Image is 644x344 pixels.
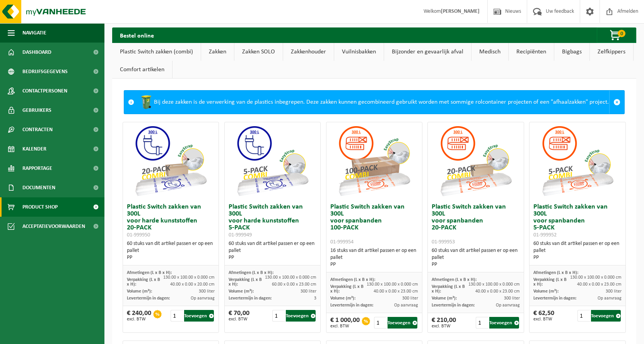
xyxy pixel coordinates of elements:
[272,282,316,287] span: 60.00 x 0.00 x 23.00 cm
[22,178,55,197] span: Documenten
[533,232,557,238] span: 01-999952
[402,296,418,301] span: 300 liter
[191,296,215,301] span: Op aanvraag
[432,277,477,282] span: Afmetingen (L x B x H):
[388,317,417,329] button: Toevoegen
[201,43,234,61] a: Zakken
[570,275,622,280] span: 130.00 x 100.00 x 0.000 cm
[127,254,215,261] div: PP
[229,277,262,287] span: Verpakking (L x B x H):
[265,275,316,280] span: 130.00 x 100.00 x 0.000 cm
[475,289,520,294] span: 40.00 x 0.00 x 23.00 cm
[533,289,559,294] span: Volume (m³):
[229,296,272,301] span: Levertermijn in dagen:
[138,91,609,114] div: Bij deze zakken is de verwerking van de plastics inbegrepen. Deze zakken kunnen gecombineerd gebr...
[272,310,285,322] input: 1
[432,284,465,294] span: Verpakking (L x B x H):
[330,317,360,329] div: € 1 000,00
[229,254,317,261] div: PP
[554,43,589,61] a: Bigbags
[432,247,520,268] div: 60 stuks van dit artikel passen er op een pallet
[437,122,514,200] img: 01-999953
[22,159,52,178] span: Rapportage
[374,317,387,329] input: 1
[127,296,170,301] span: Levertermijn in dagen:
[229,240,317,261] div: 60 stuks van dit artikel passen er op een pallet
[606,289,622,294] span: 300 liter
[432,317,456,329] div: € 210,00
[138,94,154,110] img: WB-0240-HPE-GN-50.png
[22,23,46,43] span: Navigatie
[127,277,160,287] span: Verpakking (L x B x H):
[489,317,519,329] button: Toevoegen
[533,310,554,322] div: € 62,50
[367,282,418,287] span: 130.00 x 100.00 x 0.000 cm
[184,310,214,322] button: Toevoegen
[127,310,151,322] div: € 240,00
[229,270,273,275] span: Afmetingen (L x B x H):
[384,43,471,61] a: Bijzonder en gevaarlijk afval
[199,289,215,294] span: 300 liter
[22,120,53,139] span: Contracten
[533,277,567,287] span: Verpakking (L x B x H):
[591,310,621,322] button: Toevoegen
[127,204,215,238] h3: Plastic Switch zakken van 300L voor harde kunststoffen 20-PACK
[229,204,317,238] h3: Plastic Switch zakken van 300L voor harde kunststoffen 5-PACK
[229,232,252,238] span: 01-999949
[471,43,508,61] a: Medisch
[234,43,283,61] a: Zakken SOLO
[330,239,354,245] span: 01-999954
[374,289,418,294] span: 40.00 x 0.00 x 23.00 cm
[476,317,489,329] input: 1
[432,303,475,308] span: Levertermijn in dagen:
[234,122,311,200] img: 01-999949
[301,289,316,294] span: 300 liter
[394,303,418,308] span: Op aanvraag
[330,204,419,245] h3: Plastic Switch zakken van 300L voor spanbanden 100-PACK
[533,240,622,261] div: 60 stuks van dit artikel passen er op een pallet
[22,62,68,81] span: Bedrijfsgegevens
[533,296,576,301] span: Levertermijn in dagen:
[432,324,456,329] span: excl. BTW
[127,270,172,275] span: Afmetingen (L x B x H):
[432,261,520,268] div: PP
[22,43,51,62] span: Dashboard
[509,43,554,61] a: Recipiënten
[127,232,150,238] span: 01-999950
[330,303,373,308] span: Levertermijn in dagen:
[533,317,554,322] span: excl. BTW
[533,254,622,261] div: PP
[127,240,215,261] div: 60 stuks van dit artikel passen er op een pallet
[441,9,480,14] strong: [PERSON_NAME]
[283,43,334,61] a: Zakkenhouder
[112,61,172,79] a: Comfort artikelen
[127,317,151,322] span: excl. BTW
[533,270,578,275] span: Afmetingen (L x B x H):
[496,303,520,308] span: Op aanvraag
[112,43,201,61] a: Plastic Switch zakken (combi)
[229,317,249,322] span: excl. BTW
[334,43,384,61] a: Vuilnisbakken
[330,284,364,294] span: Verpakking (L x B x H):
[170,282,215,287] span: 40.00 x 0.00 x 20.00 cm
[609,91,624,114] a: Sluit melding
[577,310,590,322] input: 1
[618,30,625,37] span: 0
[577,282,622,287] span: 40.00 x 0.00 x 23.00 cm
[163,275,215,280] span: 130.00 x 100.00 x 0.000 cm
[22,81,67,101] span: Contactpersonen
[22,101,51,120] span: Gebruikers
[432,296,457,301] span: Volume (m³):
[330,277,375,282] span: Afmetingen (L x B x H):
[330,324,360,329] span: excl. BTW
[539,122,616,200] img: 01-999952
[112,27,162,43] h2: Bestel online
[286,310,316,322] button: Toevoegen
[432,204,520,245] h3: Plastic Switch zakken van 300L voor spanbanden 20-PACK
[171,310,183,322] input: 1
[229,310,249,322] div: € 70,00
[127,289,152,294] span: Volume (m³):
[468,282,520,287] span: 130.00 x 100.00 x 0.000 cm
[597,27,635,43] button: 0
[229,289,254,294] span: Volume (m³):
